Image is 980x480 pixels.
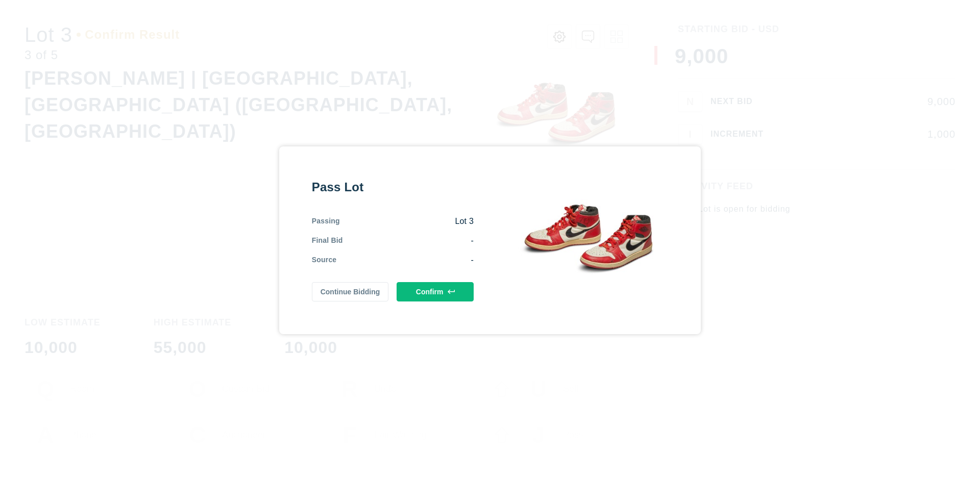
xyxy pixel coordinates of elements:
[340,216,474,227] div: Lot 3
[336,255,474,266] div: -
[312,282,389,301] button: Continue Bidding
[312,216,340,227] div: Passing
[312,235,343,246] div: Final Bid
[312,255,337,266] div: Source
[343,235,474,246] div: -
[312,179,474,195] div: Pass Lot
[397,282,474,301] button: Confirm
